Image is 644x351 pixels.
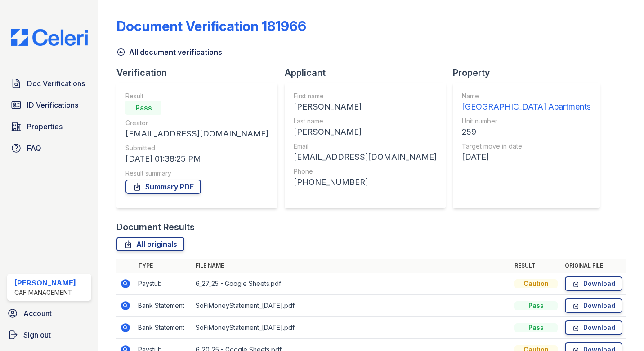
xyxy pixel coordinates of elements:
a: Doc Verifications [7,75,91,92]
div: Pass [514,301,558,310]
div: Result [125,92,268,101]
div: Name [462,92,591,101]
div: Document Verification 181966 [116,18,306,34]
div: [PERSON_NAME] [14,277,76,288]
div: Applicant [285,66,453,79]
span: Account [23,308,52,319]
div: Property [453,66,607,79]
span: Sign out [23,329,51,340]
div: Last name [294,117,437,126]
div: Submitted [125,144,268,153]
div: First name [294,92,437,101]
span: Properties [27,121,63,132]
a: Name [GEOGRAPHIC_DATA] Apartments [462,92,591,113]
div: Caution [514,279,558,288]
a: ID Verifications [7,96,91,114]
img: CE_Logo_Blue-a8612792a0a2168367f1c8372b55b34899dd931a85d93a1a3d3e32e68fde9ad4.png [4,29,95,46]
div: Target move in date [462,142,591,151]
th: Result [511,259,561,273]
div: Unit number [462,117,591,126]
td: Paystub [134,273,192,295]
div: [DATE] 01:38:25 PM [125,153,268,165]
div: [EMAIL_ADDRESS][DOMAIN_NAME] [294,151,437,163]
div: Pass [125,101,161,115]
td: SoFiMoneyStatement_[DATE].pdf [192,317,511,339]
div: [DATE] [462,151,591,163]
a: Download [565,298,622,313]
div: Document Results [116,221,195,233]
div: Result summary [125,169,268,178]
a: Sign out [4,326,95,344]
div: [PERSON_NAME] [294,101,437,113]
span: Doc Verifications [27,78,85,89]
div: CAF Management [14,288,76,297]
div: [GEOGRAPHIC_DATA] Apartments [462,101,591,113]
a: Summary PDF [125,180,201,194]
div: Phone [294,167,437,176]
div: 259 [462,126,591,138]
th: File name [192,259,511,273]
div: Pass [514,323,558,332]
div: Verification [116,66,285,79]
a: All document verifications [116,47,222,57]
td: Bank Statement [134,317,192,339]
th: Type [134,259,192,273]
div: Creator [125,118,268,127]
a: Download [565,276,622,291]
div: [PHONE_NUMBER] [294,176,437,189]
span: ID Verifications [27,100,78,110]
td: Bank Statement [134,295,192,317]
a: FAQ [7,139,91,157]
a: Download [565,320,622,335]
a: All originals [116,237,184,251]
a: Properties [7,118,91,136]
span: FAQ [27,143,41,154]
td: SoFiMoneyStatement_[DATE].pdf [192,295,511,317]
th: Original file [561,259,626,273]
div: [EMAIL_ADDRESS][DOMAIN_NAME] [125,127,268,140]
td: 6_27_25 - Google Sheets.pdf [192,273,511,295]
a: Account [4,304,95,322]
div: Email [294,142,437,151]
div: [PERSON_NAME] [294,126,437,138]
